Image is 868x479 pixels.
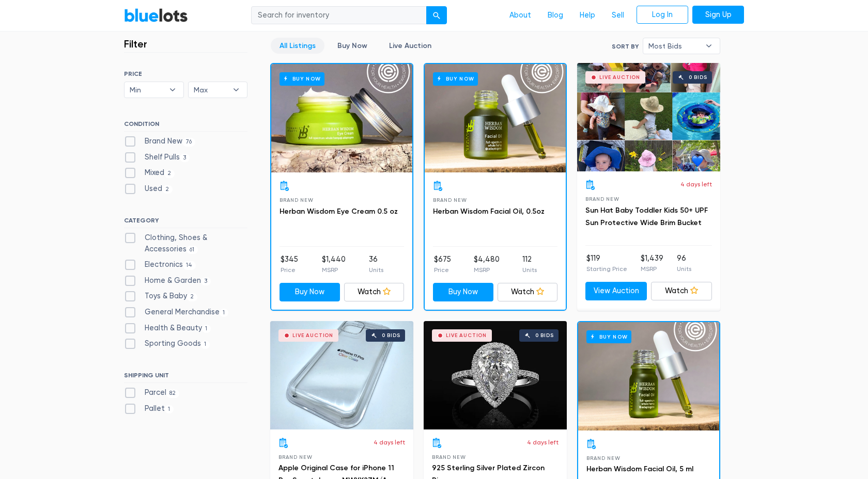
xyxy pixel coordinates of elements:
[433,72,478,85] h6: Buy Now
[586,253,627,274] li: $119
[124,38,147,50] h3: Filter
[433,283,493,301] a: Buy Now
[182,138,195,146] span: 76
[124,232,247,254] label: Clothing, Shoes & Accessories
[322,265,346,275] p: MSRP
[446,333,487,338] div: Live Auction
[130,82,164,98] span: Min
[535,333,554,338] div: 0 bids
[677,264,691,274] p: Units
[698,38,720,54] b: ▾
[322,254,346,275] li: $1,440
[165,405,174,413] span: 1
[578,322,719,430] a: Buy Now
[527,438,559,447] p: 4 days left
[201,341,210,349] span: 1
[124,307,228,318] label: General Merchandise
[225,82,247,98] b: ▾
[162,185,173,194] span: 2
[599,75,640,80] div: Live Auction
[281,254,298,275] li: $345
[124,183,173,195] label: Used
[501,6,539,25] a: About
[424,321,567,429] a: Live Auction 0 bids
[183,261,196,269] span: 14
[124,136,195,147] label: Brand New
[344,283,405,301] a: Watch
[271,64,412,172] a: Buy Now
[220,309,228,317] span: 1
[637,6,688,24] a: Log In
[585,206,708,227] a: Sun Hat Baby Toddler Kids 50+ UPF Sun Protective Wide Brim Bucket
[677,253,691,274] li: 96
[124,120,247,132] h6: CONDITION
[124,387,179,398] label: Parcel
[194,82,228,98] span: Max
[425,64,566,172] a: Buy Now
[124,152,190,163] label: Shelf Pulls
[603,6,632,25] a: Sell
[586,465,693,473] a: Herban Wisdom Facial Oil, 5 ml
[586,455,620,461] span: Brand New
[498,283,558,301] a: Watch
[124,8,188,23] a: BlueLots
[187,246,198,254] span: 61
[586,264,627,274] p: Starting Price
[162,82,183,98] b: ▾
[251,6,427,25] input: Search for inventory
[522,254,537,275] li: 112
[124,275,211,286] label: Home & Garden
[166,390,179,398] span: 82
[577,63,720,171] a: Live Auction 0 bids
[369,265,383,275] p: Units
[124,167,175,179] label: Mixed
[433,197,467,203] span: Brand New
[292,333,333,338] div: Live Auction
[124,403,174,414] label: Pallet
[374,438,405,447] p: 4 days left
[586,330,631,343] h6: Buy Now
[432,454,466,460] span: Brand New
[434,254,451,275] li: $675
[571,6,603,25] a: Help
[278,454,312,460] span: Brand New
[329,38,376,54] a: Buy Now
[522,265,537,275] p: Units
[124,70,247,77] h6: PRICE
[474,265,500,275] p: MSRP
[280,207,398,216] a: Herban Wisdom Eye Cream 0.5 oz
[124,338,210,349] label: Sporting Goods
[434,265,451,275] p: Price
[124,217,247,228] h6: CATEGORY
[648,38,700,54] span: Most Bids
[585,282,647,300] a: View Auction
[187,293,197,301] span: 2
[382,333,400,338] div: 0 bids
[369,254,383,275] li: 36
[124,372,247,383] h6: SHIPPING UNIT
[271,38,324,54] a: All Listings
[474,254,500,275] li: $4,480
[124,259,196,270] label: Electronics
[585,196,619,202] span: Brand New
[202,325,211,333] span: 1
[380,38,440,54] a: Live Auction
[270,321,413,429] a: Live Auction 0 bids
[280,72,324,85] h6: Buy Now
[164,170,175,178] span: 2
[689,75,707,80] div: 0 bids
[124,291,197,302] label: Toys & Baby
[124,323,211,334] label: Health & Beauty
[641,264,663,274] p: MSRP
[280,283,340,301] a: Buy Now
[281,265,298,275] p: Price
[612,42,639,51] label: Sort By
[433,207,545,216] a: Herban Wisdom Facial Oil, 0.5oz
[180,154,190,162] span: 3
[641,253,663,274] li: $1,439
[539,6,571,25] a: Blog
[680,180,712,189] p: 4 days left
[201,277,211,285] span: 3
[651,282,712,300] a: Watch
[692,6,744,24] a: Sign Up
